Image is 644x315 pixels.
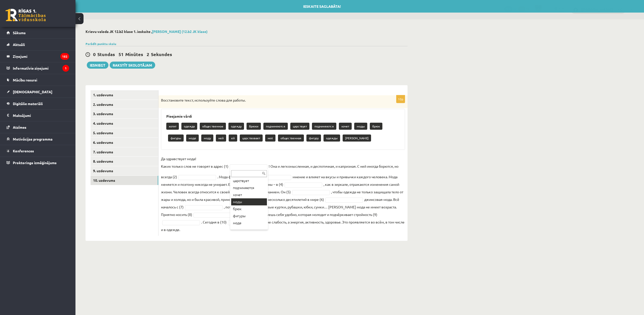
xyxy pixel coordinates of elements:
div: подчиняются [231,184,267,191]
div: хочет [231,191,267,198]
div: моду [231,227,267,234]
div: брюк [231,205,267,212]
div: фигуры [231,212,267,219]
div: царствует [231,177,267,184]
div: моды [231,198,267,205]
div: моде [231,219,267,227]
